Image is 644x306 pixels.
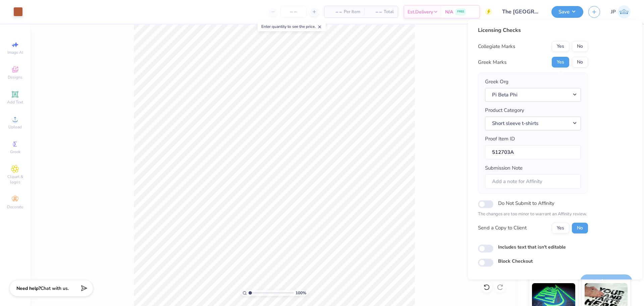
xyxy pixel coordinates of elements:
button: Yes [552,41,569,52]
div: Collegiate Marks [478,43,515,50]
button: Yes [552,223,569,233]
span: – – [328,8,342,15]
span: Greek [10,149,20,155]
button: No [572,57,588,68]
label: Product Category [485,106,524,114]
span: Decorate [7,204,23,210]
button: Yes [552,57,569,68]
a: JP [611,5,631,18]
span: Upload [8,124,22,130]
button: Save [551,6,583,18]
strong: Need help? [16,285,41,292]
div: Licensing Checks [478,26,588,34]
input: Untitled Design [497,5,546,18]
span: Add Text [7,99,23,105]
input: – – [280,6,307,18]
span: Per Item [344,8,360,15]
label: Submission Note [485,164,523,172]
button: No [572,223,588,233]
label: Block Checkout [498,258,533,265]
span: – – [368,8,382,15]
span: Image AI [7,50,23,55]
button: No [572,41,588,52]
p: The changes are too minor to warrant an Affinity review. [478,211,588,218]
input: Add a note for Affinity [485,174,581,189]
span: Total [384,8,394,15]
span: Est. Delivery [408,8,433,15]
div: Enter quantity to see the price. [258,22,326,31]
span: JP [611,8,616,16]
button: Short sleeve t-shirts [485,117,581,130]
span: Clipart & logos [3,174,27,185]
span: 100 % [296,290,306,296]
img: John Paul Torres [618,5,631,18]
span: FREE [457,9,464,14]
button: Pi Beta Phi [485,88,581,102]
div: Greek Marks [478,58,506,66]
span: N/A [445,8,453,15]
label: Do Not Submit to Affinity [498,199,554,208]
label: Greek Org [485,78,508,86]
span: Designs [8,75,22,80]
label: Proof Item ID [485,135,515,143]
span: Chat with us. [41,285,69,292]
label: Includes text that isn't editable [498,244,566,251]
div: Send a Copy to Client [478,224,527,232]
